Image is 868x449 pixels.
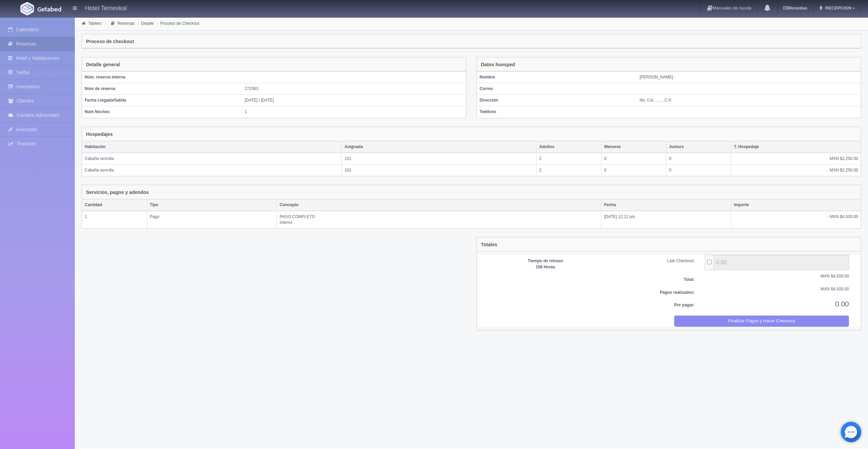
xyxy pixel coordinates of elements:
b: Por pagar: [674,303,695,307]
b: Tiempo de retraso 158 Horas [528,258,563,269]
b: Total: [684,277,695,282]
th: Dirección [477,95,637,106]
td: 102 [341,164,536,176]
td: 0 [601,164,666,176]
img: Getabed [37,6,61,12]
td: 0 [666,164,731,176]
div: Late Checkout: [607,258,700,264]
th: T. Hospedaje [731,141,861,153]
td: 2 [536,164,601,176]
th: Nombre [477,72,637,83]
div: MXN $4,500.00 [700,286,854,292]
th: Habitación [82,141,341,153]
td: 0 [601,153,666,165]
h4: Datos huesped [481,62,515,67]
td: Cabaña sencilla [82,153,341,165]
td: 2 [536,153,601,165]
th: Núm. reserva interna [82,72,242,83]
th: Fecha [601,199,731,211]
img: Getabed [20,2,34,15]
td: Cabaña sencilla [82,164,341,176]
th: Cantidad [82,199,147,211]
h4: Proceso de checkout [86,39,134,44]
td: 0 [666,153,731,165]
div: 0.00 [700,299,854,309]
td: [DATE] 12:12 pm [601,211,731,228]
b: Monedas [783,5,807,11]
td: No, Col. , , , , C.P. [637,95,861,106]
h4: Detalle general [86,62,120,67]
input: ... [707,260,712,264]
input: ... [714,255,849,270]
th: Importe [731,199,861,211]
div: MXN $4,500.00 [700,273,854,279]
button: Finalizar Pagos y Hacer Checkout [674,316,849,327]
td: 101 [341,153,536,165]
b: Pagos realizados: [660,290,695,295]
th: Juniors [666,141,731,153]
th: Adultos [536,141,601,153]
th: Menores [601,141,666,153]
td: PAGO COMPLETO Interno [277,211,601,228]
h4: Hospedajes [86,132,113,137]
td: 1 [242,106,466,118]
a: Reservas [117,21,135,26]
th: Correo [477,83,637,95]
td: 272363 [242,83,466,95]
td: - MXN $4,500.00 [731,211,861,228]
li: Detalle [136,20,155,26]
td: MXN $2,250.00 [731,153,861,165]
th: Asignada [341,141,536,153]
span: RECEPCION [823,5,851,11]
th: Fecha Llegada/Salida [82,95,242,106]
td: 1 [82,211,147,228]
h4: Servicios, pagos y adendos [86,190,149,195]
th: Tipo [147,199,277,211]
a: Tablero [88,21,101,26]
td: Pago [147,211,277,228]
th: Concepto [277,199,601,211]
td: [DATE] / [DATE] [242,95,466,106]
td: [PERSON_NAME] [637,72,861,83]
li: Proceso de Checkout [155,20,201,26]
td: MXN $2,250.00 [731,164,861,176]
h4: Totales [481,242,497,247]
th: Teléfono [477,106,637,118]
h4: Hotel Temexkal [85,3,127,12]
th: Núm de reserva [82,83,242,95]
th: Núm Noches [82,106,242,118]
